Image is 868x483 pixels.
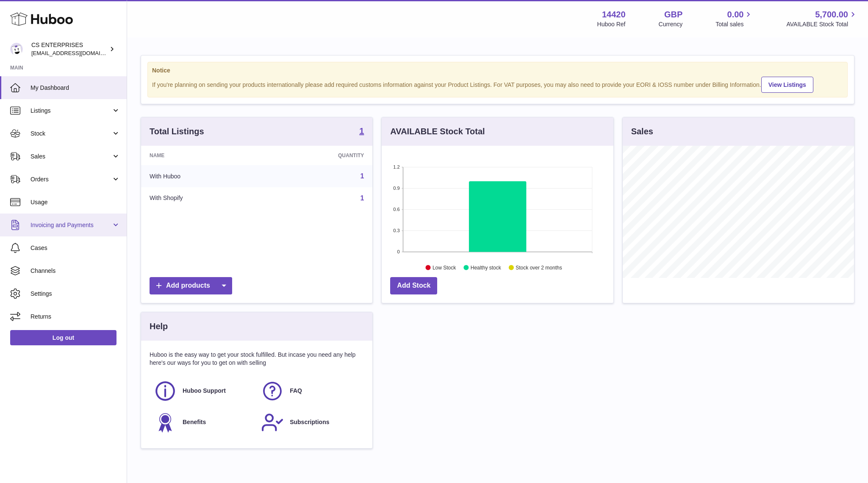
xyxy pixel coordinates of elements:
div: CS ENTERPRISES [31,41,108,57]
span: Usage [31,198,120,206]
span: AVAILABLE Stock Total [786,20,858,28]
text: Low Stock [433,265,456,271]
div: Huboo Ref [597,20,626,28]
a: 1 [360,172,364,180]
text: 0.6 [394,207,400,212]
span: 0.00 [727,9,744,20]
th: Name [141,146,266,165]
span: Settings [31,290,120,298]
td: With Shopify [141,187,266,209]
strong: 1 [359,127,364,135]
span: My Dashboard [31,84,120,92]
span: FAQ [290,387,302,395]
p: Huboo is the easy way to get your stock fulfilled. But incase you need any help here's our ways f... [150,351,364,367]
strong: Notice [152,67,843,75]
span: Benefits [183,418,206,426]
text: 0 [397,249,400,254]
span: Cases [31,244,120,252]
span: Stock [31,130,111,138]
a: Log out [10,330,116,345]
span: Huboo Support [183,387,226,395]
a: Subscriptions [261,411,360,434]
text: Healthy stock [471,265,502,271]
img: csenterprisesholding@gmail.com [10,43,23,56]
td: With Huboo [141,165,266,187]
span: Channels [31,267,120,275]
th: Quantity [266,146,373,165]
a: 5,700.00 AVAILABLE Stock Total [786,9,858,28]
a: Huboo Support [154,380,252,402]
span: [EMAIL_ADDRESS][DOMAIN_NAME] [31,50,125,56]
span: 5,700.00 [815,9,848,20]
h3: AVAILABLE Stock Total [390,126,485,137]
h3: Help [150,321,168,332]
a: 1 [359,127,364,137]
span: Sales [31,153,111,161]
a: View Listings [761,77,813,93]
strong: 14420 [602,9,626,20]
span: Subscriptions [290,418,329,426]
a: FAQ [261,380,360,402]
span: Orders [31,175,111,183]
h3: Sales [631,126,653,137]
h3: Total Listings [150,126,204,137]
strong: GBP [664,9,682,20]
span: Invoicing and Payments [31,221,111,229]
span: Returns [31,313,120,321]
a: Add products [150,277,232,294]
text: 0.9 [394,186,400,191]
a: Add Stock [390,277,437,294]
text: 0.3 [394,228,400,233]
text: Stock over 2 months [516,265,562,271]
span: Total sales [715,20,753,28]
a: Benefits [154,411,252,434]
span: Listings [31,107,111,115]
text: 1.2 [394,164,400,169]
div: If you're planning on sending your products internationally please add required customs informati... [152,75,843,93]
a: 1 [360,194,364,202]
a: 0.00 Total sales [715,9,753,28]
div: Currency [659,20,683,28]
